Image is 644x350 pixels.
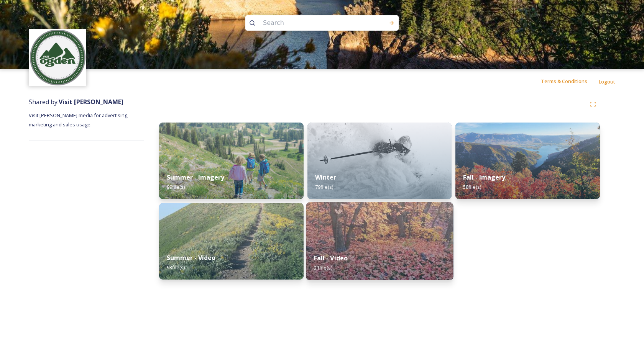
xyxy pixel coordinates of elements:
[30,30,85,85] img: Unknown.png
[315,173,336,182] strong: Winter
[259,15,364,31] input: Search
[455,123,600,199] img: 20230930_081913-01.jpeg
[314,264,332,271] span: 21 file(s)
[29,98,123,106] span: Shared by:
[306,202,453,280] img: 91d9a001-3389-48c3-9b07-3b7590d4dd76.jpg
[159,123,304,199] img: RLT_8579.jpg
[159,203,304,280] img: 5339d5a0-e44d-40eb-8da4-dd041befb270.jpg
[307,123,452,199] img: 20230227_IMDSC04287.jpg
[167,264,185,271] span: 93 file(s)
[463,173,505,182] strong: Fall - Imagery
[541,77,599,86] a: Terms & Conditions
[59,98,123,106] strong: Visit [PERSON_NAME]
[167,173,224,182] strong: Summer - Imagery
[463,183,481,190] span: 58 file(s)
[541,78,587,85] span: Terms & Conditions
[599,78,615,85] span: Logout
[315,183,333,190] span: 79 file(s)
[314,254,348,262] strong: Fall - Video
[29,112,130,128] span: Visit [PERSON_NAME] media for advertising, marketing and sales usage.
[167,183,185,190] span: 99 file(s)
[167,254,215,262] strong: Summer - Video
